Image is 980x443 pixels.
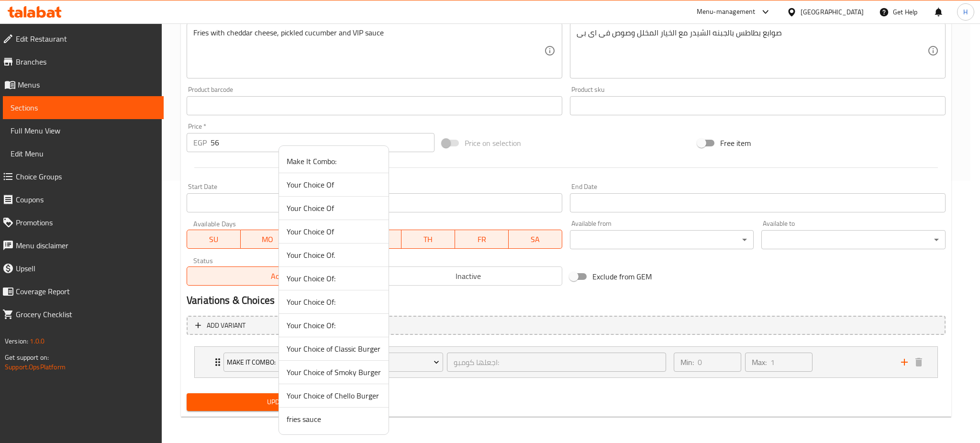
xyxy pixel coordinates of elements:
span: Your Choice Of [287,226,381,237]
span: Your Choice Of: [287,273,381,284]
span: Make It Combo: [287,155,381,167]
span: Your Choice Of [287,202,381,214]
span: Your Choice Of: [287,320,381,331]
span: Your Choice of Classic Burger [287,343,381,354]
span: Your Choice Of. [287,249,381,261]
span: fries sauce [287,413,381,425]
span: Your Choice of Smoky Burger [287,366,381,378]
span: Your Choice of Chello Burger [287,390,381,401]
span: Your Choice Of: [287,296,381,308]
span: Your Choice Of [287,179,381,190]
